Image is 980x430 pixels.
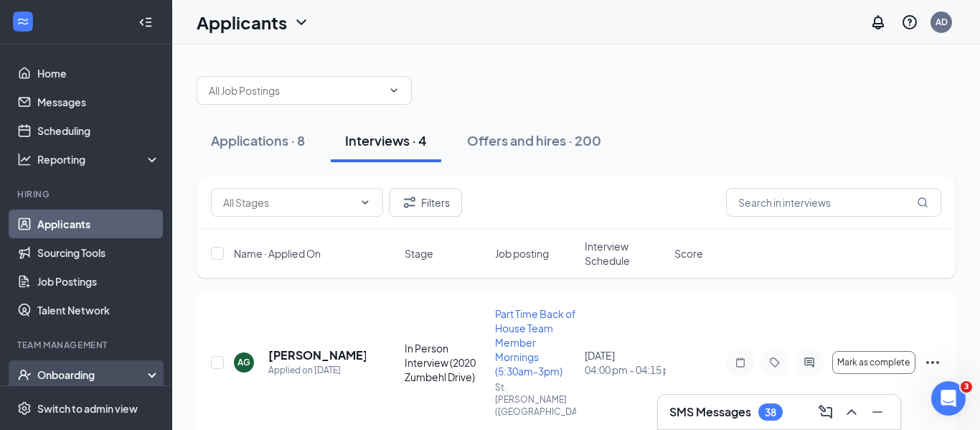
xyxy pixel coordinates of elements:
[817,403,834,421] svg: ComposeMessage
[801,357,818,368] svg: ActiveChat
[585,348,666,377] div: [DATE]
[495,307,576,378] span: Part Time Back of House Team Member Mornings (5:30am-3pm)
[359,197,371,208] svg: ChevronDown
[345,131,427,149] div: Interviews · 4
[765,406,776,419] div: 38
[17,188,157,200] div: Hiring
[843,403,860,421] svg: ChevronUp
[37,152,161,167] div: Reporting
[726,188,941,217] input: Search in interviews
[237,356,250,368] div: AG
[389,188,462,217] button: Filter Filters
[814,401,837,424] button: ComposeMessage
[37,116,160,145] a: Scheduling
[293,14,310,31] svg: ChevronDown
[234,246,321,261] span: Name · Applied On
[37,88,160,116] a: Messages
[401,194,418,211] svg: Filter
[961,381,972,393] span: 3
[197,10,287,34] h1: Applicants
[901,14,918,31] svg: QuestionInfo
[268,363,366,378] div: Applied on [DATE]
[766,357,783,368] svg: Tag
[837,357,910,368] span: Mark as complete
[917,197,928,208] svg: MagnifyingGlass
[405,246,433,261] span: Stage
[840,401,863,424] button: ChevronUp
[17,339,157,351] div: Team Management
[495,381,576,418] p: St. [PERSON_NAME] ([GEOGRAPHIC_DATA])
[16,14,30,29] svg: WorkstreamLogo
[37,238,160,267] a: Sourcing Tools
[388,85,400,96] svg: ChevronDown
[37,267,160,296] a: Job Postings
[268,347,366,363] h5: [PERSON_NAME]
[936,16,948,28] div: AD
[931,381,966,416] iframe: Intercom live chat
[17,152,32,167] svg: Analysis
[405,341,486,384] div: In Person Interview (2020 Zumbehl Drive)
[138,15,153,29] svg: Collapse
[223,195,354,210] input: All Stages
[866,401,889,424] button: Minimize
[211,131,305,149] div: Applications · 8
[585,363,666,377] span: 04:00 pm - 04:15 pm
[37,296,160,324] a: Talent Network
[495,246,549,261] span: Job posting
[669,404,751,420] h3: SMS Messages
[37,59,160,88] a: Home
[869,403,886,421] svg: Minimize
[37,401,138,416] div: Switch to admin view
[37,210,160,238] a: Applicants
[585,239,666,268] span: Interview Schedule
[209,83,382,98] input: All Job Postings
[467,131,601,149] div: Offers and hires · 200
[870,14,887,31] svg: Notifications
[17,368,32,382] svg: UserCheck
[732,357,749,368] svg: Note
[674,246,703,261] span: Score
[37,368,148,382] div: Onboarding
[17,401,32,416] svg: Settings
[924,354,941,371] svg: Ellipses
[832,351,915,374] button: Mark as complete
